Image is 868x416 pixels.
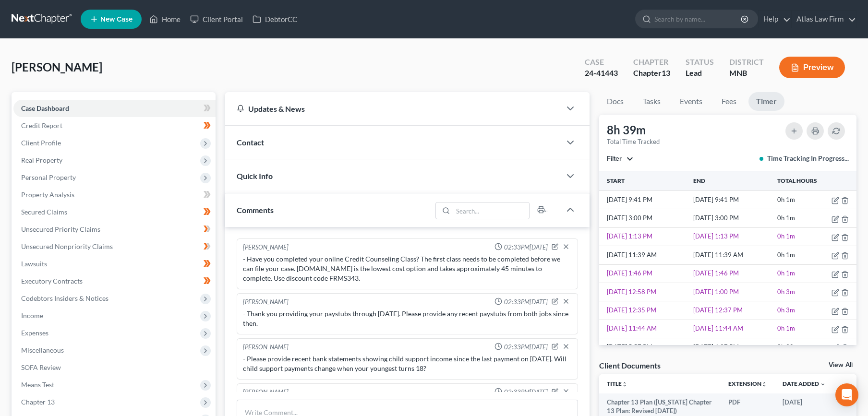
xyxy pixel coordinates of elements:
div: Status [686,57,714,68]
th: Start [599,171,692,190]
td: [DATE] 1:00 PM [691,283,775,301]
span: Unsecured Priority Claims [21,225,100,233]
div: [PERSON_NAME] [243,388,289,397]
th: End [691,171,775,190]
a: DebtorCC [248,11,302,28]
td: [DATE] 12:37 PM [691,301,775,320]
div: MNB [729,68,764,79]
td: [DATE] 1:46 PM [599,264,692,283]
td: [DATE] 12:35 PM [599,301,692,320]
span: Codebtors Insiders & Notices [21,294,108,302]
a: Property Analysis [13,186,216,203]
span: Expenses [21,329,48,337]
a: Tasks [635,92,668,111]
span: 02:33PM[DATE] [504,243,548,252]
td: [DATE] 1:13 PM [599,227,692,246]
span: Unsecured Nonpriority Claims [21,242,113,250]
span: 0h 3m [777,306,795,314]
span: Real Property [21,156,62,164]
span: Case Dashboard [21,104,69,112]
div: 8h 39m [607,122,660,138]
span: 02:33PM[DATE] [504,343,548,352]
a: Home [145,11,185,28]
div: Chapter [633,57,670,68]
a: View All [829,362,853,368]
div: 24-41443 [585,68,618,79]
span: Miscellaneous [21,346,64,354]
span: 0h 1m [777,196,795,203]
span: 02:33PM[DATE] [504,297,548,307]
div: [PERSON_NAME] [243,297,289,307]
div: Total Time Tracked [607,138,660,146]
i: expand_more [820,381,826,387]
a: Lawsuits [13,255,216,273]
div: Chapter [633,68,670,79]
span: Property Analysis [21,190,74,199]
span: New Case [100,16,133,23]
div: Time Tracking In Progress... [759,154,849,163]
a: Unsecured Nonpriority Claims [13,238,216,255]
a: SOFA Review [13,359,216,376]
td: [DATE] 5:57 PM [599,338,692,357]
div: Lead [686,68,714,79]
a: Docs [599,92,631,111]
span: Contact [237,138,264,147]
td: [DATE] 1:46 PM [691,264,775,283]
span: 0h 1m [777,269,795,277]
span: 0h 3m [777,288,795,296]
span: Means Test [21,380,54,389]
td: [DATE] 3:00 PM [599,209,692,227]
span: 13 [662,68,670,77]
a: Events [672,92,710,111]
a: Case Dashboard [13,100,216,117]
td: [DATE] 11:39 AM [599,246,692,264]
span: Comments [237,205,274,214]
td: [DATE] 11:44 AM [691,320,775,338]
span: 0h 1m [777,324,795,332]
span: SOFA Review [21,363,61,371]
span: Quick Info [237,171,273,180]
td: [DATE] 3:00 PM [691,209,775,227]
a: Executory Contracts [13,273,216,290]
span: Lawsuits [21,260,47,268]
span: 0h 1m [777,214,795,222]
input: Search by name... [654,10,742,28]
button: Preview [779,57,845,78]
td: [DATE] 11:39 AM [691,246,775,264]
td: [DATE] 6:27 PM [691,338,775,357]
a: Date Added expand_more [783,380,826,387]
span: [PERSON_NAME] [12,60,102,74]
div: - Thank you providing your paystubs through [DATE]. Please provide any recent paystubs from both ... [243,309,572,328]
div: [PERSON_NAME] [243,343,289,352]
span: 02:33PM[DATE] [504,388,548,397]
span: 0h 1m [777,232,795,240]
td: [DATE] 12:58 PM [599,283,692,301]
span: Client Profile [21,139,61,147]
a: Timer [748,92,784,111]
span: 0h 1m [777,251,795,259]
span: Income [21,311,43,320]
a: Credit Report [13,117,216,134]
span: Filter [607,155,622,163]
td: [DATE] 11:44 AM [599,320,692,338]
a: Extensionunfold_more [728,380,767,387]
div: Case [585,57,618,68]
div: District [729,57,764,68]
button: Filter [607,155,633,162]
td: [DATE] 9:41 PM [691,190,775,209]
div: Open Intercom Messenger [835,383,858,406]
i: unfold_more [622,381,627,387]
td: [DATE] 1:13 PM [691,227,775,246]
a: Help [759,11,791,28]
div: Updates & News [237,104,549,114]
span: Credit Report [21,121,62,130]
div: [PERSON_NAME] [243,243,289,252]
a: Client Portal [185,11,248,28]
a: Fees [714,92,745,111]
div: - Please provide recent bank statements showing child support income since the last payment on [D... [243,354,572,373]
span: 0h 30m [777,343,799,351]
a: Titleunfold_more [607,380,627,387]
td: [DATE] 9:41 PM [599,190,692,209]
div: Client Documents [599,360,661,370]
th: Total Hours [775,171,856,190]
